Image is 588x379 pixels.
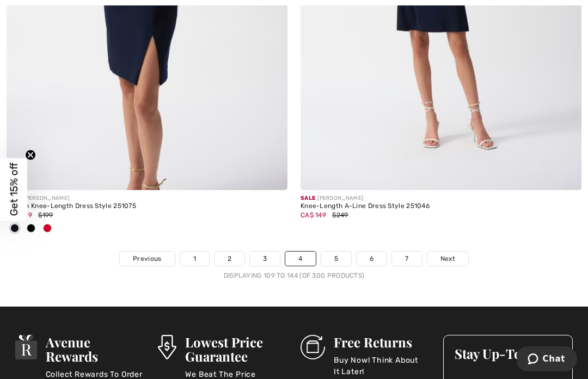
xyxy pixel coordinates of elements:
[301,203,581,210] div: Knee-Length A-Line Dress Style 251046
[7,220,23,238] div: Midnight Blue
[357,252,387,266] a: 6
[46,335,145,363] h3: Avenue Rewards
[332,211,348,219] span: $249
[180,252,209,266] a: 1
[301,195,315,201] span: Sale
[250,252,280,266] a: 3
[8,163,20,216] span: Get 15% off
[7,194,287,203] div: [PERSON_NAME]
[7,203,287,210] div: Sheath Knee-Length Dress Style 251075
[38,211,53,219] span: $199
[517,346,577,374] iframe: Opens a widget where you can chat to one of our agents
[120,252,174,266] a: Previous
[15,335,37,359] img: Avenue Rewards
[334,335,430,349] h3: Free Returns
[301,211,326,219] span: CA$ 149
[133,254,161,264] span: Previous
[334,354,430,376] p: Buy Now! Think About It Later!
[285,252,315,266] a: 4
[215,252,244,266] a: 2
[158,335,176,359] img: Lowest Price Guarantee
[455,346,561,360] h3: Stay Up-To-Date
[392,252,421,266] a: 7
[427,252,468,266] a: Next
[185,335,287,363] h3: Lowest Price Guarantee
[301,335,325,359] img: Free Returns
[321,252,351,266] a: 5
[39,220,56,238] div: Radiant red
[23,220,39,238] div: Black
[25,150,36,161] button: Close teaser
[440,254,455,264] span: Next
[301,194,581,203] div: [PERSON_NAME]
